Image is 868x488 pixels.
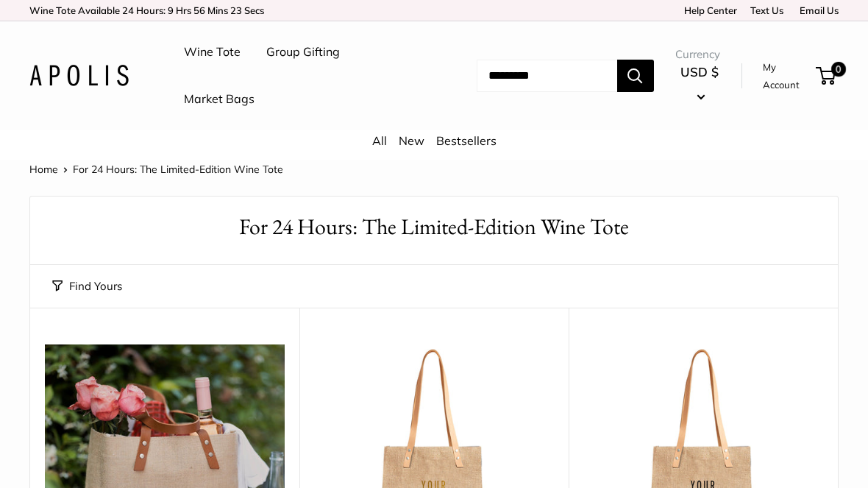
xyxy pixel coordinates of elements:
[52,211,816,243] h1: For 24 Hours: The Limited-Edition Wine Tote
[266,41,340,63] a: Group Gifting
[184,88,255,110] a: Market Bags
[675,44,725,65] span: Currency
[230,4,242,16] span: 23
[680,64,719,79] span: USD $
[207,4,228,16] span: Mins
[176,4,191,16] span: Hrs
[52,276,122,297] button: Find Yours
[29,65,129,86] img: Apolis
[763,58,811,94] a: My Account
[679,4,737,16] a: Help Center
[73,163,283,176] span: For 24 Hours: The Limited-Edition Wine Tote
[831,62,846,77] span: 0
[29,163,58,176] a: Home
[244,4,264,16] span: Secs
[193,4,205,16] span: 56
[817,67,836,85] a: 0
[436,133,497,148] a: Bestsellers
[184,41,241,63] a: Wine Tote
[675,60,725,107] button: USD $
[750,4,783,16] a: Text Us
[29,160,283,179] nav: Breadcrumb
[477,60,617,92] input: Search...
[372,133,387,148] a: All
[794,4,839,16] a: Email Us
[399,133,424,148] a: New
[168,4,174,16] span: 9
[617,60,654,92] button: Search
